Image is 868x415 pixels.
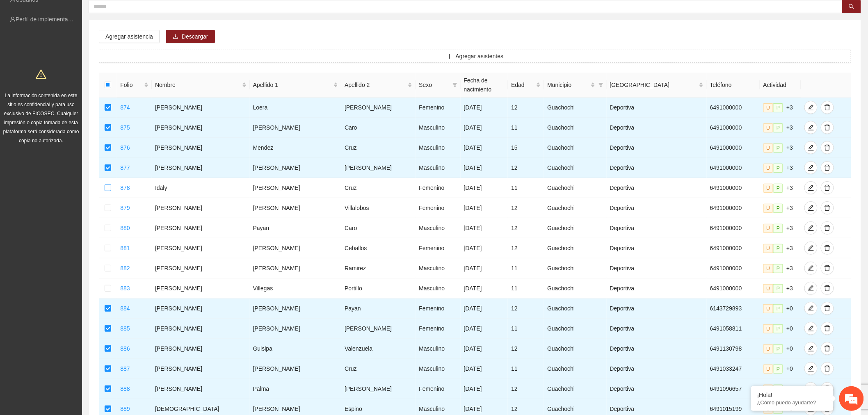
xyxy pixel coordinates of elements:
[508,98,544,118] td: 12
[763,184,774,193] span: U
[508,178,544,198] td: 11
[544,118,606,138] td: Guachochi
[461,98,508,118] td: [DATE]
[447,53,452,60] span: plus
[763,284,774,293] span: U
[508,238,544,258] td: 12
[152,278,250,299] td: [PERSON_NAME]
[821,242,834,255] button: delete
[451,79,459,91] span: filter
[461,278,508,299] td: [DATE]
[804,302,818,315] button: edit
[804,101,818,114] button: edit
[544,258,606,278] td: Guachochi
[461,178,508,198] td: [DATE]
[508,218,544,238] td: 12
[821,245,834,251] span: delete
[607,379,707,399] td: Deportiva
[508,158,544,178] td: 12
[544,73,606,98] th: Municipio
[250,138,342,158] td: Mendez
[707,98,760,118] td: 6491000000
[341,198,416,218] td: Villalobos
[99,30,160,43] button: Agregar asistencia
[607,198,707,218] td: Deportiva
[773,284,783,293] span: P
[804,242,818,255] button: edit
[607,299,707,319] td: Deportiva
[341,299,416,319] td: Payan
[461,158,508,178] td: [DATE]
[416,98,460,118] td: Femenino
[341,379,416,399] td: [PERSON_NAME]
[461,379,508,399] td: [DATE]
[821,205,834,211] span: delete
[763,365,774,374] span: U
[253,80,332,89] span: Apellido 1
[821,305,834,312] span: delete
[544,238,606,258] td: Guachochi
[461,118,508,138] td: [DATE]
[821,262,834,275] button: delete
[341,118,416,138] td: Caro
[3,93,79,144] span: La información contenida en este sitio es confidencial y para uso exclusivo de FICOSEC. Cualquier...
[821,161,834,174] button: delete
[155,80,240,89] span: Nombre
[607,73,707,98] th: Colonia
[152,158,250,178] td: [PERSON_NAME]
[760,258,802,278] td: +3
[760,198,802,218] td: +3
[804,181,818,194] button: edit
[120,345,130,352] a: 886
[152,118,250,138] td: [PERSON_NAME]
[152,73,250,98] th: Nombre
[804,201,818,214] button: edit
[805,385,817,392] span: edit
[345,80,406,89] span: Apellido 2
[805,185,817,191] span: edit
[607,218,707,238] td: Deportiva
[773,304,783,313] span: P
[607,238,707,258] td: Deportiva
[544,278,606,299] td: Guachochi
[760,218,802,238] td: +3
[763,144,774,153] span: U
[120,164,130,171] a: 877
[341,359,416,379] td: Cruz
[773,123,783,132] span: P
[760,238,802,258] td: +3
[416,278,460,299] td: Masculino
[707,339,760,359] td: 6491130798
[250,118,342,138] td: [PERSON_NAME]
[763,204,774,213] span: U
[416,299,460,319] td: Femenino
[821,104,834,111] span: delete
[821,141,834,154] button: delete
[707,379,760,399] td: 6491096657
[250,299,342,319] td: [PERSON_NAME]
[461,218,508,238] td: [DATE]
[250,379,342,399] td: Palma
[120,285,130,292] a: 883
[849,4,854,10] span: search
[544,158,606,178] td: Guachochi
[99,50,851,63] button: plusAgregar asistentes
[707,178,760,198] td: 6491000000
[773,244,783,253] span: P
[804,382,818,395] button: edit
[43,42,138,52] div: Chatee con nosotros ahora
[416,258,460,278] td: Masculino
[250,258,342,278] td: [PERSON_NAME]
[804,121,818,134] button: edit
[508,73,544,98] th: Edad
[607,138,707,158] td: Deportiva
[805,144,817,151] span: edit
[120,365,130,372] a: 887
[763,103,774,112] span: U
[607,359,707,379] td: Deportiva
[544,178,606,198] td: Guachochi
[152,98,250,118] td: [PERSON_NAME]
[120,406,130,412] a: 889
[416,118,460,138] td: Masculino
[152,218,250,238] td: [PERSON_NAME]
